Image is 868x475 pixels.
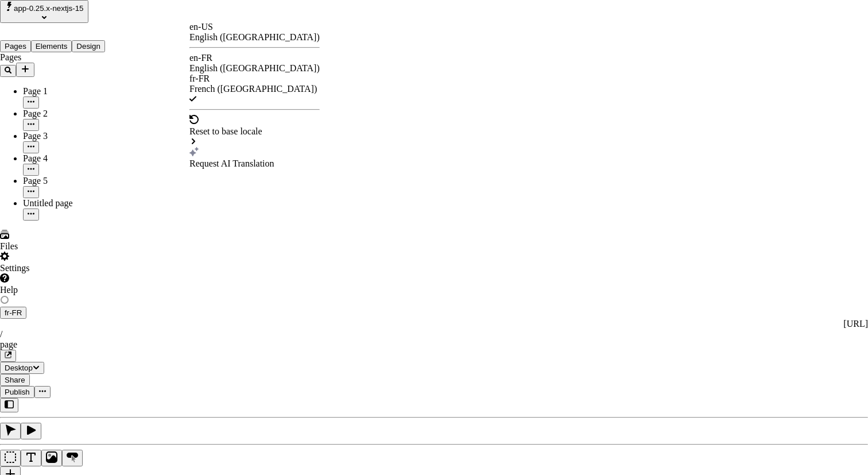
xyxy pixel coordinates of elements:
div: en-US [189,22,320,32]
div: fr-FR [189,74,320,84]
div: en-FR [189,53,320,63]
div: Open locale picker [189,22,320,169]
div: English ([GEOGRAPHIC_DATA]) [189,63,320,74]
p: Cookie Test Route [5,9,168,20]
div: Reset to base locale [189,126,320,137]
div: English ([GEOGRAPHIC_DATA]) [189,32,320,43]
div: French ([GEOGRAPHIC_DATA]) [189,84,320,94]
div: Request AI Translation [189,159,320,169]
